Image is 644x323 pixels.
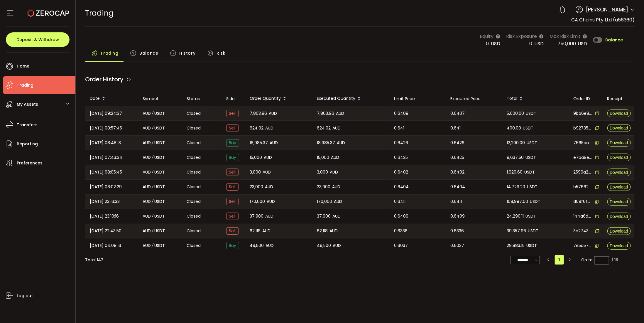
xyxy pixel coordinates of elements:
span: 0.6404 [451,184,465,190]
span: Reporting [17,140,38,148]
div: Executed Quantity [312,94,390,104]
span: Closed [187,184,201,190]
span: e7ba9ec1-e47a-4a7e-b5f7-1174bd070550 [574,154,592,161]
span: 7e5a57ea-2eeb-4fe1-95a1-63164c76f1e0 [574,243,592,249]
span: 3,000 [317,169,328,176]
li: 1 [555,255,564,265]
span: Closed [187,198,201,205]
span: USDT [525,169,535,176]
span: 108,987.00 [507,198,528,205]
span: 15,000 [317,154,329,161]
span: 624.02 [317,125,331,132]
span: AUD [269,110,277,117]
div: Symbol [138,95,182,102]
span: USD [491,40,500,47]
em: / [152,198,154,205]
span: AUD [143,184,151,190]
span: AUD [143,213,151,220]
span: 0.6404 [394,184,409,190]
span: 49,500 [250,242,264,249]
div: Order Quantity [245,94,312,104]
span: AUD [263,228,271,234]
span: AUD [330,169,338,176]
span: Download [610,185,628,189]
span: Buy [227,154,239,161]
span: 37,900 [250,213,264,220]
span: 0.641 [451,125,461,132]
span: AUD [263,169,271,176]
span: Download [610,214,628,218]
span: AUD [267,198,275,205]
span: 0.6409 [451,213,465,220]
span: Order History [85,75,124,83]
span: CA Chains Pty Ltd (a56360) [571,16,635,23]
span: Go to [581,256,609,264]
span: [DATE] 09:24:37 [90,110,122,117]
span: AUD [143,228,151,234]
span: [DATE] 08:57:45 [90,125,122,132]
div: Date [85,94,138,104]
span: 0.6409 [394,213,409,220]
span: Buy [227,242,239,249]
span: USDT [155,213,165,220]
span: [DATE] 22:43:50 [90,228,122,234]
span: Sell [227,213,239,220]
span: USDT [155,154,165,161]
span: Closed [187,228,201,234]
span: AUD [266,125,274,132]
span: Preferences [17,159,43,167]
span: AUD [143,139,151,146]
span: USD [578,40,587,47]
span: Download [610,200,628,204]
iframe: Chat Widget [576,260,644,323]
span: USDT [155,169,165,176]
span: Trading [17,81,33,90]
span: USDT [155,139,165,146]
em: / [152,169,154,176]
span: Sell [227,198,239,205]
span: AUD [330,228,338,234]
span: 170,000 [250,198,265,205]
span: Max Risk Limit [550,33,581,40]
span: Download [610,141,628,145]
span: AUD [336,110,344,117]
em: / [152,184,154,190]
span: [DATE] 07:43:34 [90,154,123,161]
span: AUD [270,139,278,146]
span: Risk Exposure [506,33,537,40]
span: USDT [527,184,538,190]
span: Closed [187,140,201,146]
span: My Assets [17,100,38,109]
span: Trading [101,47,119,59]
span: USDT [523,125,534,132]
em: / [152,154,154,161]
span: Closed [187,213,201,219]
span: History [179,47,195,59]
button: Download [607,124,631,132]
span: USDT [526,154,536,161]
span: USD [534,40,544,47]
span: Trading [85,8,114,18]
span: 29,883.15 [507,242,525,249]
span: 0.6336 [394,228,408,234]
span: [DATE] 23:10:16 [90,213,119,220]
span: AUD [143,242,151,249]
span: 0.6402 [451,169,465,176]
span: b5766201-d92d-4d89-b14b-a914763fe8c4 [574,184,592,190]
span: 0.6425 [451,154,464,161]
span: Download [610,229,628,233]
span: 1,920.60 [507,169,523,176]
span: 7,803.96 [250,110,267,117]
span: 0.6426 [451,139,465,146]
span: 0.6037 [394,242,408,249]
span: AUD [334,198,342,205]
span: USDT [526,110,537,117]
div: Limit Price [390,95,446,102]
button: Deposit & Withdraw [6,32,70,47]
span: Sell [227,110,239,117]
button: Download [607,227,631,235]
span: USDT [155,184,165,190]
span: AUD [143,110,151,117]
span: Balance [139,47,158,59]
span: AUD [143,154,151,161]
